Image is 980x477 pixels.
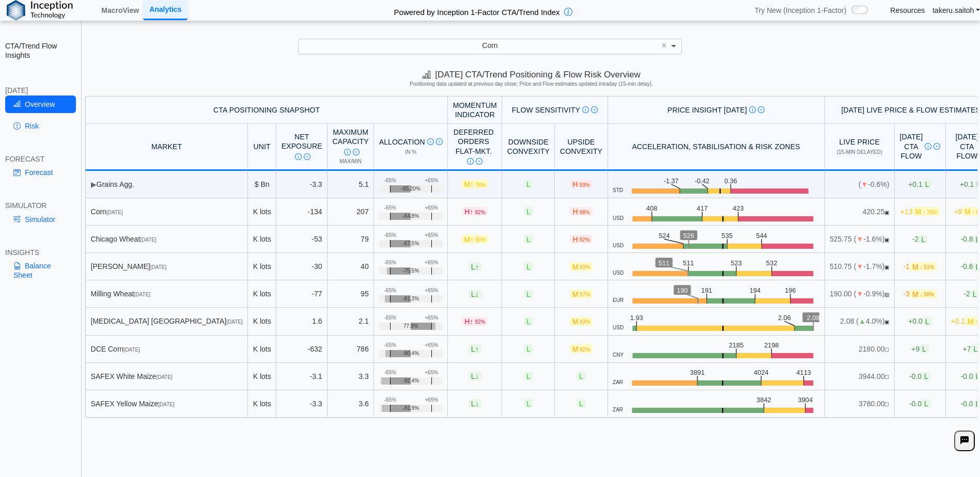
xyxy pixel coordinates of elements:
[5,201,76,210] div: SIMULATOR
[425,342,438,348] div: +65%
[276,390,328,418] td: -3.3
[470,235,474,243] span: ↑
[909,399,931,408] span: -0.0
[884,402,889,407] span: NO FEED: Live data feed not provided for this market.
[690,369,705,377] text: 3891
[353,149,360,155] img: Read More
[282,132,322,161] div: Net Exposure
[91,344,243,354] div: DCE Corn
[475,210,485,215] span: 92%
[344,149,351,155] img: Info
[91,372,243,381] div: SAFEX White Maize
[825,363,895,390] td: 3944.00
[910,262,937,271] span: M
[140,237,156,243] span: [DATE]
[402,351,419,357] span: -80.4%
[405,149,416,155] span: in %
[524,317,533,326] span: L
[659,232,670,240] text: 524
[903,290,937,298] span: -3
[796,369,811,377] text: 4113
[785,287,796,294] text: 196
[922,399,931,408] span: L
[248,308,276,335] td: K lots
[467,158,474,165] img: Info
[613,243,624,249] span: USD
[524,180,533,188] span: L
[384,315,396,321] div: -65%
[339,158,362,164] span: Max/Min
[923,210,937,215] span: ↑ 79%
[524,399,533,408] span: L
[384,397,396,403] div: -65%
[764,342,779,349] text: 2198
[248,336,276,363] td: K lots
[276,198,328,226] td: -134
[825,390,895,418] td: 3780.00
[402,296,419,302] span: -81.3%
[608,124,825,171] th: Acceleration, Stabilisation & Risk Zones
[613,379,623,386] span: ZAR
[475,400,479,408] span: ↓
[910,290,937,298] span: M
[425,315,438,321] div: +65%
[106,210,122,215] span: [DATE]
[909,372,931,380] span: -0.0
[555,124,608,171] th: Upside Convexity
[91,234,243,244] div: Chicago Wheat
[899,132,940,161] div: [DATE] CTA Flow
[856,262,863,271] span: ▼
[384,205,396,211] div: -65%
[502,124,555,171] th: Downside Convexity
[646,204,657,212] text: 408
[5,211,76,228] a: Simulator
[425,288,438,294] div: +65%
[970,290,979,298] span: L
[884,210,889,215] span: OPEN: Market session is currently open.
[5,96,76,113] a: Overview
[248,124,276,171] th: Unit
[630,314,643,322] text: 1.93
[328,198,374,226] td: 207
[384,178,396,184] div: -65%
[903,262,937,271] span: -1
[276,363,328,390] td: -3.1
[469,262,481,271] span: L
[85,124,248,171] th: MARKET
[859,317,866,325] span: ▲
[475,372,479,380] span: ↓
[276,308,328,335] td: 1.6
[390,3,564,18] h2: Powered by Inception 1-Factor CTA/Trend Index
[754,369,769,377] text: 4024
[825,280,895,308] td: 190.00 ( -0.9%)
[248,226,276,253] td: K lots
[900,207,940,216] span: +13
[701,287,712,294] text: 191
[123,347,139,353] span: [DATE]
[5,41,76,60] h2: CTA/Trend Flow Insights
[912,235,928,244] span: -2
[276,226,328,253] td: -53
[462,207,488,216] span: H
[825,198,895,226] td: 420.25
[798,396,813,404] text: 3904
[613,407,623,413] span: ZAR
[158,402,174,407] span: [DATE]
[696,177,711,185] text: -0.42
[379,137,443,147] div: Allocation
[613,270,624,276] span: USD
[570,262,593,271] span: M
[482,41,497,50] span: Corn
[884,319,889,325] span: OPEN: Market session is currently open.
[5,86,76,95] div: [DATE]
[97,2,143,19] a: MacroView
[919,235,928,244] span: L
[807,314,820,322] text: 2.08
[91,180,97,188] span: ▶
[469,344,481,353] span: L
[402,241,419,247] span: -67.5%
[475,262,479,271] span: ↑
[403,323,418,329] span: 77.9%
[276,171,328,198] td: -3.3
[683,232,694,240] text: 526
